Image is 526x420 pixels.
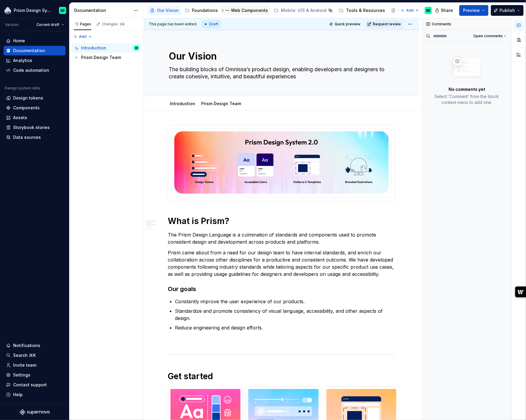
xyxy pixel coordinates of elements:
[182,6,220,15] a: Foundations
[4,133,66,142] a: Data sources
[4,103,66,113] a: Components
[202,21,221,28] div: Draft
[168,49,393,63] textarea: Our Vision
[4,93,66,103] a: Design tokens
[34,21,67,29] button: Current draft
[79,34,86,39] span: Add
[14,7,52,13] div: Prism Design System
[13,362,36,368] div: Invite team
[157,7,179,13] div: Our Vision
[13,95,43,101] div: Design tokens
[72,43,141,62] div: Page tree
[221,6,270,15] a: Web Components
[4,46,66,55] a: Documentation
[4,380,66,390] button: Contact support
[13,343,40,349] div: Notifications
[13,38,25,44] div: Home
[4,351,66,360] button: Search ⌘K
[373,22,401,27] span: Request review
[192,7,218,13] div: Foundations
[13,382,47,388] div: Contact support
[168,285,395,293] h3: Our goals
[4,66,66,75] a: Code automation
[398,7,437,13] div: Component Status
[473,34,503,38] span: Open comments
[429,94,504,105] p: Select ‘Comment’ from the block context menu to add one.
[4,341,66,350] button: Notifications
[13,57,32,63] div: Analytics
[168,231,395,245] p: The Prism Design Language is a culmination of standards and components used to promote consistent...
[491,5,524,16] button: Publish
[170,101,195,106] a: Introduction
[13,352,36,358] div: Search ⌘K
[422,18,511,30] div: Comments
[81,55,121,60] div: Prism Design Team
[13,105,40,111] div: Components
[36,22,59,27] span: Current draft
[168,216,395,226] h1: What is Prism?
[4,56,66,65] a: Analytics
[13,392,23,398] div: Help
[449,86,485,92] p: No comments yet
[425,7,432,14] img: Emiliano Rodriguez
[168,65,393,81] textarea: The building blocks of Omnissa’s product design, enabling developers and designers to create cohe...
[335,22,360,27] span: Quick preview
[5,22,18,27] div: Version
[271,6,335,15] a: Mobile: iOS & Android
[72,53,141,62] a: Prism Design Team
[148,4,398,16] div: Page tree
[499,7,515,13] span: Publish
[406,8,414,13] span: Add
[471,32,509,40] button: Open comments
[168,249,395,278] p: Prism came about from a need for our design team to have internal standards, and enrich our colla...
[134,46,139,50] img: Emiliano Rodriguez
[4,360,66,370] a: Invite team
[459,5,488,16] button: Preview
[148,6,181,15] a: Our Vision
[4,36,66,46] a: Home
[20,409,49,415] svg: Supernova Logo
[13,67,49,73] div: Code automation
[168,97,198,110] div: Introduction
[168,371,395,382] h1: Get started
[59,7,66,14] img: Emiliano Rodriguez
[389,6,446,15] a: Component Status
[81,45,106,51] div: Introduction
[5,86,40,91] div: Design system data
[72,32,94,41] button: Add
[336,6,387,15] a: Tools & Resources
[102,22,125,27] div: Changes
[175,324,395,331] p: Reduce engineering and design efforts.
[175,298,395,305] p: Constantly improve the user experience of our products.
[13,48,45,54] div: Documentation
[199,97,244,110] div: Prism Design Team
[281,7,326,13] div: Mobile: iOS & Android
[4,113,66,122] a: Assets
[175,307,395,322] p: Standardize and promote consistency of visual language, accessibility, and other aspects of design.
[463,7,480,13] span: Preview
[13,134,41,140] div: Data sources
[74,22,91,27] div: Pages
[119,22,125,27] span: 24
[149,22,197,27] span: This page has been edited.
[231,7,268,13] div: Web Components
[4,390,66,399] button: Help
[13,125,50,130] div: Storybook stories
[1,4,68,17] button: Prism Design SystemEmiliano Rodriguez
[441,7,453,13] span: Share
[346,7,385,13] div: Tools & Resources
[4,123,66,132] a: Storybook stories
[399,6,421,15] button: Add
[201,101,241,106] a: Prism Design Team
[432,5,457,16] button: Share
[74,7,131,13] div: Documentation
[4,7,11,14] img: 106765b7-6fc4-4b5d-8be0-32f944830029.png
[327,20,363,28] button: Quick preview
[365,20,404,28] button: Request review
[72,43,141,53] a: IntroductionEmiliano Rodriguez
[13,372,30,378] div: Settings
[4,370,66,380] a: Settings
[13,115,27,121] div: Assets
